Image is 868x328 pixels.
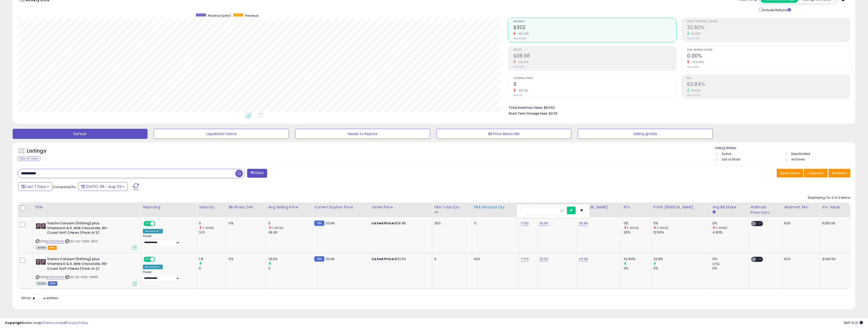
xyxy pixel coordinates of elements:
div: ROI [624,205,649,210]
span: FBA [48,246,57,250]
button: Save View [777,169,803,177]
label: Out of Stock [722,157,740,161]
b: Viactiv Calcium (500mg) plus Vitamins D & K, Milk Chocolate, 90-Count Soft Chews (Pack of 2) [47,221,109,236]
div: ASIN: [36,257,137,285]
div: Displaying 1 to 2 of 2 items [808,195,850,200]
span: OFF [756,257,764,262]
a: Privacy Policy [66,320,88,325]
div: 36.26 [268,230,312,235]
label: Deactivated [791,152,810,156]
span: OFF [155,222,163,226]
a: 39.99 [579,221,588,226]
div: Amazon AI * [143,265,163,269]
div: Preset: [143,234,193,246]
a: 33.50 [539,257,548,262]
span: ON [144,257,150,262]
small: Prev: 12.55% [687,37,700,40]
small: (-100%) [657,226,668,230]
label: Active [722,152,731,156]
div: Listed Price [372,205,430,210]
small: FBM [314,221,324,226]
b: Listed Price: [372,257,395,261]
h2: 0.00% [687,53,850,60]
div: Preset: [143,270,193,282]
div: 0% [712,257,748,261]
span: Columns [807,171,823,176]
div: Profit [PERSON_NAME] [653,205,708,210]
div: Velocity [199,205,224,210]
li: $8,593 [509,104,846,110]
span: Revenue (prev) [208,13,231,18]
span: 33.99 [326,221,335,226]
div: 0% [624,221,651,226]
div: 4.83% [712,230,748,235]
h2: $98.98 [513,53,676,60]
span: | SKU: NS-72NW-KPVX [65,239,98,243]
small: Prev: $287 [513,65,524,68]
div: 0% [712,221,748,226]
div: FBA inbound Qty [474,205,516,210]
span: OFF [155,257,163,262]
div: FBA Total Qty [434,205,470,210]
div: 0% [229,221,262,226]
b: Viactiv Calcium (500mg) plus Vitamins D & K, Milk Chocolate, 90-Count Soft Chews (Pack of 2) [47,257,109,272]
small: (-100%) [716,226,727,230]
div: 0% [653,221,710,226]
h2: 62.84% [687,81,850,88]
div: N/A [784,221,816,226]
button: Actions [828,169,850,177]
small: Prev: 4.83% [687,65,699,68]
div: Current Buybox Price [314,205,367,210]
small: -86.79% [516,32,529,36]
span: | SKU: 8L-62GL-WP86 [65,275,98,279]
div: Amazon AI * [143,229,163,233]
div: 0 [268,266,312,271]
div: 0% [712,266,748,271]
div: Inv. value [822,205,848,210]
small: Prev: $2,284 [513,37,526,40]
div: 0% [229,257,262,261]
div: Include Returns [755,7,797,13]
span: Revenue [513,20,676,23]
div: 1.8 [199,257,226,261]
span: Revenue [245,13,258,18]
p: Listing States: [715,146,855,151]
div: 26% [624,230,651,235]
span: Show: entries [22,296,58,300]
span: All listings currently available for purchase on Amazon [36,246,47,250]
div: 0 [474,221,515,226]
div: [PERSON_NAME] [579,205,619,210]
small: Avg BB Share. [712,210,715,214]
div: 10.5 [199,230,226,235]
div: N/A [784,257,816,261]
a: B001E96Q40 [46,239,64,244]
div: 300 [434,221,468,226]
div: 3342.50 [822,257,846,261]
button: Needs to Reprice [295,129,430,139]
b: Listed Price: [372,221,395,226]
span: 2025-08-11 12:21 GMT [843,320,863,325]
button: Columns [804,169,828,177]
span: FBM [48,281,57,286]
div: Walmart SKU [784,205,818,210]
button: [DATE]-28 - Aug-03 [78,182,128,191]
button: Filters [247,169,267,178]
span: 33.99 [326,257,335,261]
div: Avg Selling Price [268,205,310,210]
div: BB Share 24h. [229,205,264,210]
button: Last 7 Days [18,182,52,191]
a: B001E96Q40 [46,275,64,279]
span: $0.65 [549,111,558,116]
a: 17.50 [521,257,529,262]
button: Selling @ Max [578,129,713,139]
div: Title [34,205,139,210]
a: 34.99 [579,257,588,262]
span: Last 7 Days [26,184,46,189]
a: 17.50 [521,221,529,226]
small: Prev: 26.00% [687,94,700,97]
small: -65.47% [516,60,529,64]
h2: $302 [513,25,676,31]
div: Walmart Price Sync [751,205,772,215]
div: N/A [474,257,515,261]
b: Short Term Storage Fees: [509,111,548,116]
